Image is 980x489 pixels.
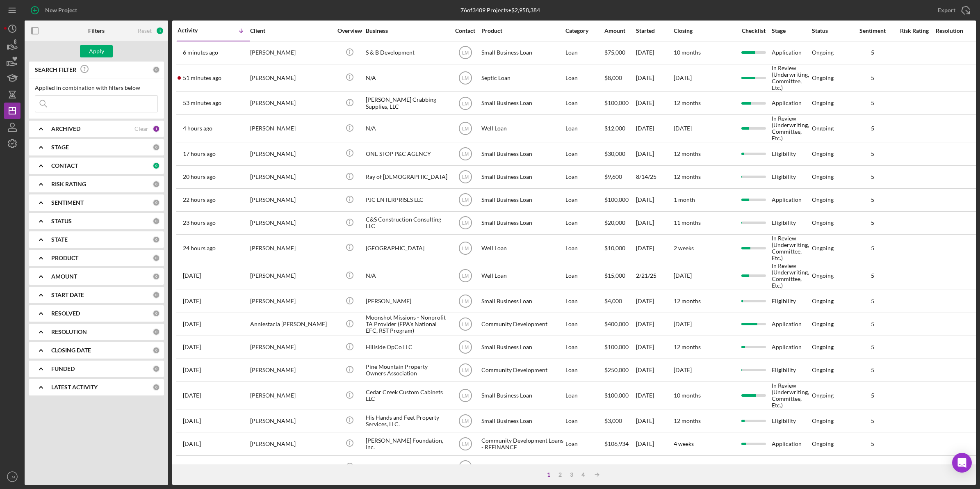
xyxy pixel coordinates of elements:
[674,272,692,279] time: [DATE]
[183,418,201,424] time: 2025-08-05 09:43
[674,417,701,424] time: 12 months
[153,199,160,206] div: 0
[812,418,834,424] div: Ongoing
[565,212,604,234] div: Loan
[674,366,692,373] time: [DATE]
[812,219,834,226] div: Ongoing
[183,441,201,447] time: 2025-07-30 02:17
[250,290,332,312] div: [PERSON_NAME]
[565,27,604,34] div: Category
[565,65,604,91] div: Loan
[366,65,448,91] div: N/A
[366,166,448,188] div: Ray of [DEMOGRAPHIC_DATA]
[772,235,811,261] div: In Review (Underwriting, Committee, Etc.)
[674,74,692,81] time: [DATE]
[153,217,160,225] div: 0
[250,410,332,432] div: [PERSON_NAME]
[674,196,695,203] time: 1 month
[183,321,201,327] time: 2025-08-08 14:03
[481,433,563,455] div: Community Development Loans - REFINANCE
[852,27,893,34] div: Sentiment
[462,75,469,81] text: LM
[183,392,201,399] time: 2025-08-06 15:50
[183,272,201,279] time: 2025-08-13 16:30
[565,382,604,409] div: Loan
[183,245,216,251] time: 2025-08-14 17:19
[250,235,332,261] div: [PERSON_NAME]
[51,144,69,151] b: STAGE
[88,27,105,34] b: Filters
[772,410,811,432] div: Eligibility
[852,49,893,56] div: 5
[183,219,216,226] time: 2025-08-14 18:20
[153,328,160,336] div: 0
[250,382,332,409] div: [PERSON_NAME]
[852,125,893,132] div: 5
[462,101,469,106] text: LM
[772,433,811,455] div: Application
[183,298,201,304] time: 2025-08-11 19:59
[481,336,563,358] div: Small Business Loan
[250,92,332,114] div: [PERSON_NAME]
[153,144,160,151] div: 0
[812,392,834,399] div: Ongoing
[852,151,893,157] div: 5
[481,143,563,165] div: Small Business Loan
[636,92,673,114] div: [DATE]
[183,367,201,373] time: 2025-08-06 18:56
[604,92,635,114] div: $100,000
[812,464,834,470] div: Ongoing
[604,212,635,234] div: $20,000
[153,384,160,391] div: 0
[366,410,448,432] div: His Hands and Feet Property Services, LLC.
[566,471,577,478] div: 3
[4,468,21,485] button: LM
[772,456,811,478] div: Eligibility
[636,313,673,335] div: [DATE]
[772,290,811,312] div: Eligibility
[674,49,701,56] time: 10 months
[852,464,893,470] div: 5
[636,212,673,234] div: [DATE]
[35,66,76,73] b: SEARCH FILTER
[852,75,893,81] div: 5
[772,189,811,211] div: Application
[604,143,635,165] div: $30,000
[812,49,834,56] div: Ongoing
[183,174,216,180] time: 2025-08-14 21:10
[812,27,851,34] div: Status
[366,290,448,312] div: [PERSON_NAME]
[481,65,563,91] div: Septic Loan
[366,27,448,34] div: Business
[462,322,469,327] text: LM
[636,290,673,312] div: [DATE]
[894,27,935,34] div: Risk Rating
[736,27,771,34] div: Checklist
[565,166,604,188] div: Loan
[604,433,635,455] div: $106,934
[89,45,104,57] div: Apply
[636,115,673,142] div: [DATE]
[554,471,566,478] div: 2
[481,263,563,289] div: Well Loan
[952,453,972,473] div: Open Intercom Messenger
[250,166,332,188] div: [PERSON_NAME]
[772,212,811,234] div: Eligibility
[462,418,469,424] text: LM
[565,189,604,211] div: Loan
[938,2,955,18] div: Export
[772,143,811,165] div: Eligibility
[772,65,811,91] div: In Review (Underwriting, Committee, Etc.)
[366,359,448,381] div: Pine Mountain Property Owners Association
[462,345,469,350] text: LM
[250,456,332,478] div: [PERSON_NAME]
[153,273,160,280] div: 0
[366,433,448,455] div: [PERSON_NAME] Foundation, Inc.
[565,143,604,165] div: Loan
[138,27,152,34] div: Reset
[852,100,893,106] div: 5
[636,143,673,165] div: [DATE]
[636,189,673,211] div: [DATE]
[674,440,694,447] time: 4 weeks
[35,85,158,91] div: Applied in combination with filters below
